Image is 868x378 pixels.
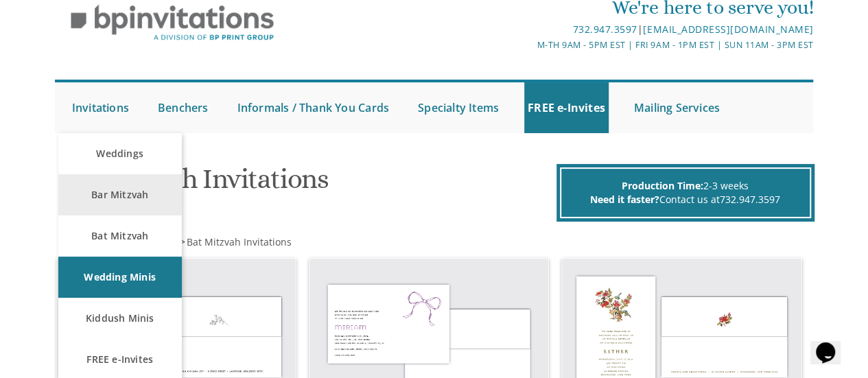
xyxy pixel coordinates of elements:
[187,235,292,248] span: Bat Mitzvah Invitations
[720,193,780,206] a: 732.947.3597
[58,174,182,215] a: Bar Mitzvah
[58,215,182,257] a: Bat Mitzvah
[58,133,182,174] a: Weddings
[810,323,854,364] iframe: chat widget
[308,38,813,52] div: M-Th 9am - 5pm EST | Fri 9am - 1pm EST | Sun 11am - 3pm EST
[560,167,811,218] div: 2-3 weeks Contact us at
[58,257,182,298] a: Wedding Minis
[154,82,212,133] a: Benchers
[590,193,659,206] span: Need it faster?
[643,23,813,36] a: [EMAIL_ADDRESS][DOMAIN_NAME]
[58,298,182,339] a: Kiddush Minis
[185,235,292,248] a: Bat Mitzvah Invitations
[414,82,502,133] a: Specialty Items
[524,82,609,133] a: FREE e-Invites
[622,179,703,192] span: Production Time:
[234,82,392,133] a: Informals / Thank You Cards
[573,23,637,36] a: 732.947.3597
[308,21,813,38] div: |
[631,82,723,133] a: Mailing Services
[58,164,553,204] h1: Bat Mitzvah Invitations
[55,235,434,249] div: :
[180,235,292,248] span: >
[69,82,132,133] a: Invitations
